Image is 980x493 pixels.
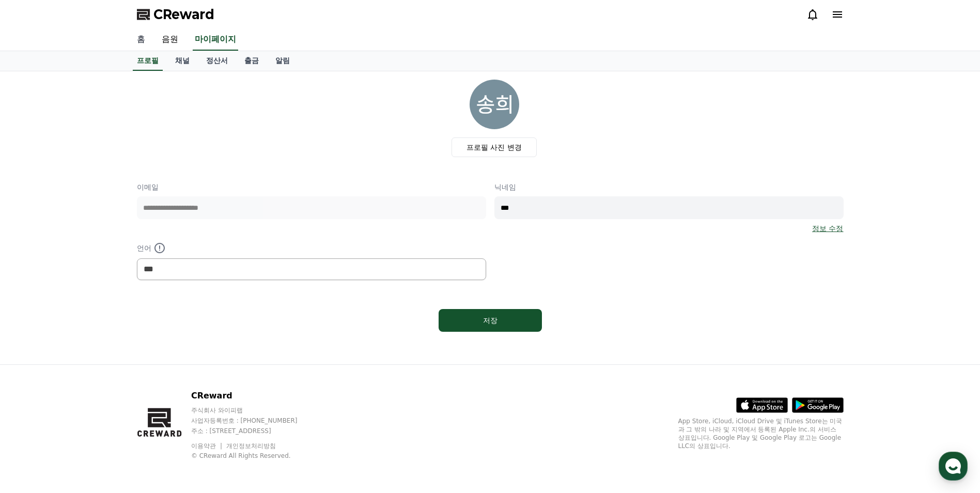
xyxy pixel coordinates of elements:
[3,328,68,353] a: 홈
[167,51,198,71] a: 채널
[137,242,486,254] p: 언어
[129,29,153,51] a: 홈
[191,452,317,460] p: © CReward All Rights Reserved.
[160,343,172,351] span: 설정
[452,137,537,157] label: 프로필 사진 변경
[193,29,238,51] a: 마이페이지
[236,51,267,71] a: 출금
[198,51,236,71] a: 정산서
[191,442,224,450] a: 이용약관
[137,182,486,192] p: 이메일
[133,51,163,71] a: 프로필
[678,417,844,450] p: App Store, iCloud, iCloud Drive 및 iTunes Store는 미국과 그 밖의 나라 및 지역에서 등록된 Apple Inc.의 서비스 상표입니다. Goo...
[137,6,214,23] a: CReward
[470,80,519,129] img: profile_image
[153,6,214,23] span: CReward
[68,328,133,353] a: 대화
[153,29,186,51] a: 음원
[95,344,107,352] span: 대화
[459,315,521,326] div: 저장
[191,406,317,414] p: 주식회사 와이피랩
[33,343,39,351] span: 홈
[191,427,317,435] p: 주소 : [STREET_ADDRESS]
[494,182,844,192] p: 닉네임
[226,442,276,450] a: 개인정보처리방침
[439,309,542,332] button: 저장
[191,390,317,402] p: CReward
[191,417,317,425] p: 사업자등록번호 : [PHONE_NUMBER]
[267,51,298,71] a: 알림
[133,328,198,353] a: 설정
[812,223,843,234] a: 정보 수정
